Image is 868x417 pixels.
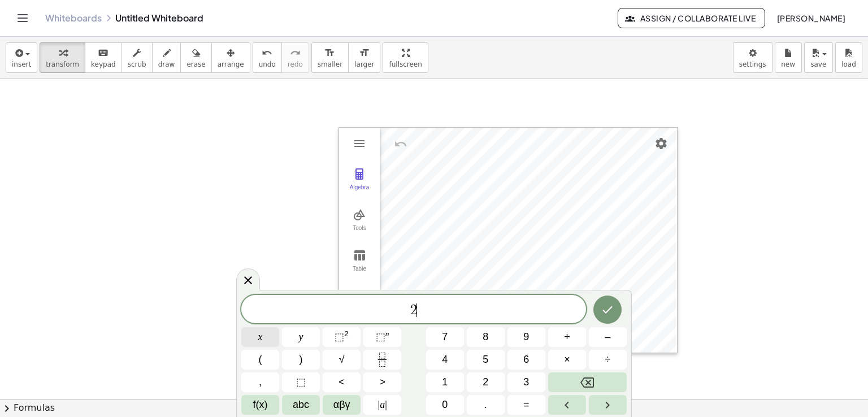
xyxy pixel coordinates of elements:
[241,350,279,370] button: (
[259,375,262,390] span: ,
[333,397,350,412] span: αβγ
[467,327,505,347] button: 8
[259,352,262,367] span: (
[259,60,276,68] span: undo
[344,329,349,338] sup: 2
[241,395,279,415] button: Functions
[353,137,366,150] img: Main Menu
[589,350,627,370] button: Divide
[359,46,370,60] i: format_size
[91,60,116,68] span: keypad
[605,352,611,367] span: ÷
[323,372,361,392] button: Less than
[564,352,570,367] span: ×
[296,375,306,390] span: ⬚
[385,329,389,338] sup: n
[121,42,153,73] button: scrub
[507,350,545,370] button: 6
[442,329,448,345] span: 7
[810,60,826,68] span: save
[258,329,263,345] span: x
[293,397,309,412] span: abc
[338,127,678,353] div: Graphing Calculator
[841,60,856,68] span: load
[363,372,401,392] button: Greater than
[262,46,272,60] i: undo
[483,329,488,345] span: 8
[253,42,282,73] button: undoundo
[426,350,464,370] button: 4
[523,397,530,412] span: =
[46,60,79,68] span: transform
[158,60,175,68] span: draw
[523,329,529,345] span: 9
[781,60,795,68] span: new
[483,375,488,390] span: 2
[363,395,401,415] button: Absolute value
[378,397,387,412] span: a
[281,42,309,73] button: redoredo
[379,375,385,390] span: >
[290,46,301,60] i: redo
[380,128,677,353] canvas: Graphics View 1
[483,352,488,367] span: 5
[776,13,845,23] span: [PERSON_NAME]
[98,46,108,60] i: keyboard
[354,60,374,68] span: larger
[282,350,320,370] button: )
[338,375,345,390] span: <
[739,60,766,68] span: settings
[241,327,279,347] button: x
[318,60,342,68] span: smaller
[467,395,505,415] button: .
[241,372,279,392] button: ,
[589,395,627,415] button: Right arrow
[733,42,772,73] button: settings
[523,352,529,367] span: 6
[282,372,320,392] button: Placeholder
[152,42,181,73] button: draw
[324,46,335,60] i: format_size
[363,350,401,370] button: Fraction
[835,42,862,73] button: load
[548,395,586,415] button: Left arrow
[348,42,380,73] button: format_sizelarger
[442,375,448,390] span: 1
[651,133,671,154] button: Settings
[426,327,464,347] button: 7
[323,350,361,370] button: Square root
[484,397,487,412] span: .
[389,60,422,68] span: fullscreen
[467,372,505,392] button: 2
[548,350,586,370] button: Times
[282,395,320,415] button: Alphabet
[323,395,361,415] button: Greek alphabet
[467,350,505,370] button: 5
[335,331,344,342] span: ⬚
[323,327,361,347] button: Squared
[804,42,833,73] button: save
[410,303,417,317] span: 2
[589,327,627,347] button: Minus
[282,327,320,347] button: y
[253,397,268,412] span: f(x)
[605,329,610,345] span: –
[311,42,349,73] button: format_sizesmaller
[442,352,448,367] span: 4
[180,42,211,73] button: erase
[627,13,756,23] span: Assign / Collaborate Live
[45,12,102,24] a: Whiteboards
[442,397,448,412] span: 0
[507,395,545,415] button: Equals
[211,42,250,73] button: arrange
[376,331,385,342] span: ⬚
[339,352,345,367] span: √
[363,327,401,347] button: Superscript
[85,42,122,73] button: keyboardkeypad
[186,60,205,68] span: erase
[548,372,627,392] button: Backspace
[390,134,411,154] button: Undo
[564,329,570,345] span: +
[299,329,303,345] span: y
